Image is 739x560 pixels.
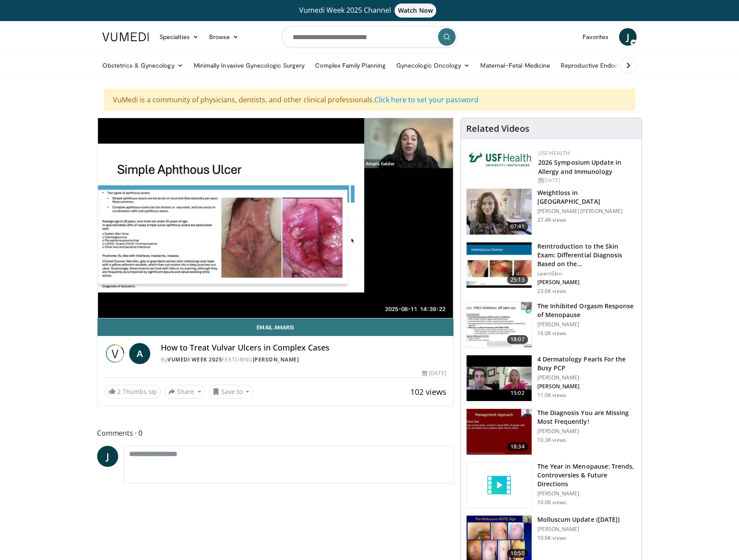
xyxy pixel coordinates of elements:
a: Vumedi Week 2025 ChannelWatch Now [104,4,635,18]
h3: Weightloss in [GEOGRAPHIC_DATA] [537,188,636,206]
p: 16.0K views [537,330,566,337]
video-js: Video Player [98,118,453,318]
h3: Molluscum Update ([DATE]) [537,515,620,524]
h3: The Year in Menopause: Trends, Controversies & Future Directions [537,462,636,488]
p: [PERSON_NAME] [537,279,636,286]
p: [PERSON_NAME] [537,374,636,381]
p: 10.6K views [537,535,566,542]
img: 9983fed1-7565-45be-8934-aef1103ce6e2.150x105_q85_crop-smart_upscale.jpg [467,189,532,235]
span: 10:50 [507,549,528,558]
img: video_placeholder_short.svg [467,462,532,508]
h3: 4 Dermatology Pearls For the Busy PCP [537,355,636,372]
a: 2 Thumbs Up [105,385,161,398]
button: Share [164,385,205,399]
p: [PERSON_NAME] [537,321,636,328]
a: Reproductive Endocrinology & [MEDICAL_DATA] [555,57,703,74]
a: Complex Family Planning [310,57,391,74]
input: Search topics, interventions [282,26,457,47]
p: 10.3K views [537,437,566,444]
img: Vumedi Week 2025 [105,343,126,364]
span: 15:02 [507,389,528,397]
div: [DATE] [538,177,634,184]
a: 25:13 Reintroduction to the Skin Exam: Differential Diagnosis Based on the… LearnSkin [PERSON_NAM... [466,242,636,295]
a: Email Amaris [98,318,453,336]
div: VuMedi is a community of physicians, dentists, and other clinical professionals. [104,89,635,111]
a: Specialties [154,28,204,46]
h3: The Inhibited Orgasm Response of Menopause [537,302,636,319]
p: [PERSON_NAME] [537,526,620,533]
a: A [129,343,150,364]
span: 07:41 [507,222,528,231]
span: 18:07 [507,335,528,344]
span: 2 [117,387,121,396]
a: Maternal–Fetal Medicine [475,57,555,74]
p: [PERSON_NAME] [537,428,636,435]
a: [PERSON_NAME] [253,356,299,363]
span: 18:34 [507,442,528,451]
a: Obstetrics & Gynecology [97,57,188,74]
h4: Related Videos [466,123,529,134]
button: Save to [209,385,254,399]
span: 25:13 [507,275,528,284]
p: 27.4K views [537,217,566,224]
a: 18:07 The Inhibited Orgasm Response of Menopause [PERSON_NAME] 16.0K views [466,302,636,348]
span: Comments 0 [97,427,454,439]
h4: How to Treat Vulvar Ulcers in Complex Cases [161,343,446,353]
span: 102 views [410,387,446,397]
p: 10.0K views [537,499,566,506]
a: 15:02 4 Dermatology Pearls For the Busy PCP [PERSON_NAME] [PERSON_NAME] 11.0K views [466,355,636,401]
div: [DATE] [422,369,446,377]
p: 23.6K views [537,288,566,295]
div: By FEATURING [161,356,446,364]
p: [PERSON_NAME] [537,383,636,390]
a: J [97,446,118,467]
span: Watch Now [395,4,436,18]
a: Gynecologic Oncology [391,57,475,74]
p: [PERSON_NAME] [PERSON_NAME] [537,208,636,215]
img: 52a0b0fc-6587-4d56-b82d-d28da2c4b41b.150x105_q85_crop-smart_upscale.jpg [467,409,532,455]
a: Browse [204,28,244,46]
p: [PERSON_NAME] [537,490,636,497]
img: VuMedi Logo [102,33,149,41]
img: 04c704bc-886d-4395-b463-610399d2ca6d.150x105_q85_crop-smart_upscale.jpg [467,355,532,401]
a: The Year in Menopause: Trends, Controversies & Future Directions [PERSON_NAME] 10.0K views [466,462,636,509]
p: LearnSkin [537,270,636,277]
a: 18:34 The Diagnosis You are Missing Most Frequently! [PERSON_NAME] 10.3K views [466,408,636,455]
a: J [619,28,637,46]
a: Favorites [577,28,614,46]
img: 6ba8804a-8538-4002-95e7-a8f8012d4a11.png.150x105_q85_autocrop_double_scale_upscale_version-0.2.jpg [468,149,534,169]
a: 2026 Symposium Update in Allergy and Immunology [538,158,621,176]
a: Minimally Invasive Gynecologic Surgery [188,57,310,74]
a: Click here to set your password [374,95,478,105]
img: 283c0f17-5e2d-42ba-a87c-168d447cdba4.150x105_q85_crop-smart_upscale.jpg [467,302,532,348]
p: 11.0K views [537,392,566,399]
a: USF Health [538,149,570,157]
a: Vumedi Week 2025 [167,356,222,363]
h3: The Diagnosis You are Missing Most Frequently! [537,408,636,426]
img: 022c50fb-a848-4cac-a9d8-ea0906b33a1b.150x105_q85_crop-smart_upscale.jpg [467,242,532,288]
h3: Reintroduction to the Skin Exam: Differential Diagnosis Based on the… [537,242,636,268]
a: 07:41 Weightloss in [GEOGRAPHIC_DATA] [PERSON_NAME] [PERSON_NAME] 27.4K views [466,188,636,235]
